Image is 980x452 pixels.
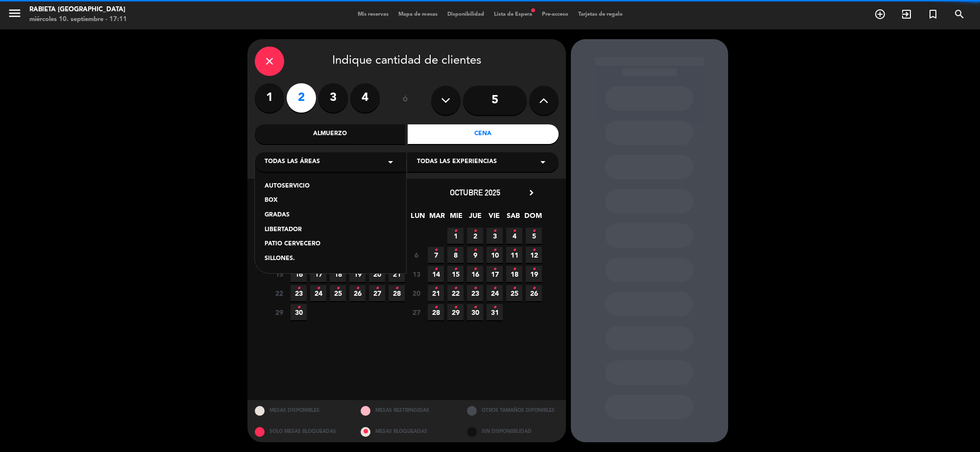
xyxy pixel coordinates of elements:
span: 27 [408,304,424,320]
span: 24 [487,285,503,301]
i: • [473,223,477,239]
span: 3 [487,228,503,244]
div: SOLO MESAS BLOQUEADAS [247,421,354,442]
span: 26 [526,285,542,301]
i: • [356,281,359,296]
i: arrow_drop_down [537,156,549,168]
i: • [434,262,438,277]
i: • [532,262,536,277]
i: • [513,281,516,296]
i: • [297,281,300,296]
span: 17 [487,266,503,282]
span: MIE [448,210,464,226]
span: 28 [389,285,405,301]
label: 1 [255,83,284,113]
span: 25 [506,285,522,301]
i: • [532,242,536,258]
span: Todas las experiencias [417,157,497,167]
i: • [513,262,516,277]
span: 15 [271,266,287,282]
span: Mapa de mesas [393,12,442,17]
label: 3 [318,83,348,113]
i: • [434,242,438,258]
div: MESAS DISPONIBLES [247,400,354,421]
i: • [493,300,496,315]
span: 18 [330,266,346,282]
button: menu [7,6,22,24]
i: • [454,242,457,258]
div: LIBERTADOR [265,225,396,235]
i: • [473,242,477,258]
span: 15 [447,266,464,282]
span: 23 [291,285,307,301]
span: VIE [486,210,502,226]
span: 5 [526,228,542,244]
i: • [454,262,457,277]
span: Pre-acceso [537,12,573,17]
i: arrow_drop_down [385,156,396,168]
i: • [454,300,457,315]
span: octubre 2025 [450,188,500,197]
span: 7 [428,247,444,263]
i: • [454,223,457,239]
i: • [493,242,496,258]
span: LUN [410,210,426,226]
i: • [493,281,496,296]
i: • [493,223,496,239]
div: ó [390,83,421,118]
span: 11 [506,247,522,263]
span: 27 [369,285,385,301]
i: • [493,262,496,277]
span: 19 [349,266,366,282]
span: 21 [428,285,444,301]
span: Mis reservas [353,12,393,17]
span: Lista de Espera [489,12,537,17]
span: 14 [428,266,444,282]
div: SILLONES. [265,254,396,264]
i: add_circle_outline [874,8,886,20]
i: • [532,281,536,296]
i: • [317,281,320,296]
span: 21 [389,266,405,282]
span: 19 [526,266,542,282]
i: • [395,281,398,296]
span: 4 [506,228,522,244]
label: 4 [350,83,380,113]
div: OTROS TAMAÑOS DIPONIBLES [460,400,566,421]
span: Disponibilidad [442,12,489,17]
span: 12 [526,247,542,263]
i: • [513,242,516,258]
i: search [954,8,965,20]
span: MAR [429,210,445,226]
i: • [513,223,516,239]
label: 2 [287,83,316,113]
span: 29 [447,304,464,320]
span: 1 [447,228,464,244]
span: 25 [330,285,346,301]
i: chevron_right [526,188,537,198]
div: SIN DISPONIBILIDAD [460,421,566,442]
i: • [297,300,300,315]
span: 22 [447,285,464,301]
span: 18 [506,266,522,282]
div: Cena [408,124,559,144]
div: AUTOSERVICIO [265,182,396,191]
span: 13 [408,266,424,282]
div: BOX [265,196,396,206]
span: 31 [487,304,503,320]
span: SAB [505,210,521,226]
span: 16 [467,266,483,282]
span: 17 [310,266,326,282]
span: 30 [291,304,307,320]
span: 9 [467,247,483,263]
span: 26 [349,285,366,301]
span: Tarjetas de regalo [573,12,628,17]
span: 8 [447,247,464,263]
i: • [473,262,477,277]
i: • [434,300,438,315]
span: 29 [271,304,287,320]
div: GRADAS [265,211,396,220]
span: JUE [467,210,483,226]
span: Todas las áreas [265,157,320,167]
div: Rabieta [GEOGRAPHIC_DATA] [29,5,127,15]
